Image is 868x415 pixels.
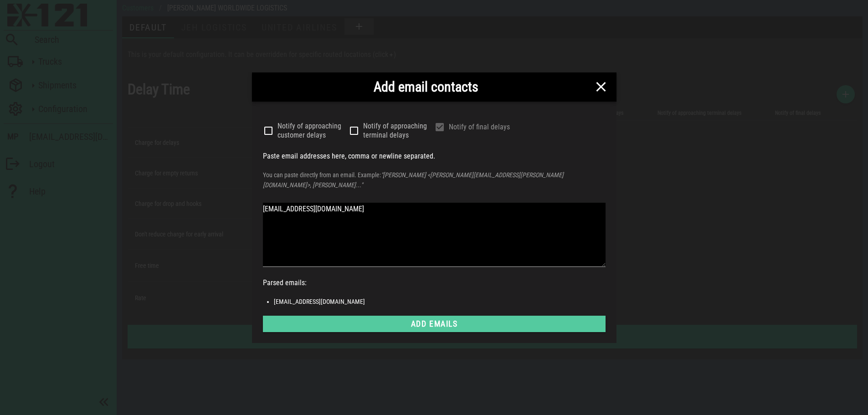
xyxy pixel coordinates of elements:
[263,316,606,332] button: Add emails
[263,277,606,289] p: Parsed emails:
[263,150,606,163] p: Paste email addresses here, comma or newline separated.
[363,122,434,140] label: Notify of approaching terminal delays
[274,297,606,307] li: [EMAIL_ADDRESS][DOMAIN_NAME]
[263,170,606,190] p: You can paste directly from an email. Example:
[263,171,564,189] em: "[PERSON_NAME] <[PERSON_NAME][EMAIL_ADDRESS][PERSON_NAME][DOMAIN_NAME]>, [PERSON_NAME]..."
[277,122,349,140] label: Notify of approaching customer delays
[259,77,593,97] h2: Add email contacts
[270,319,598,328] span: Add emails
